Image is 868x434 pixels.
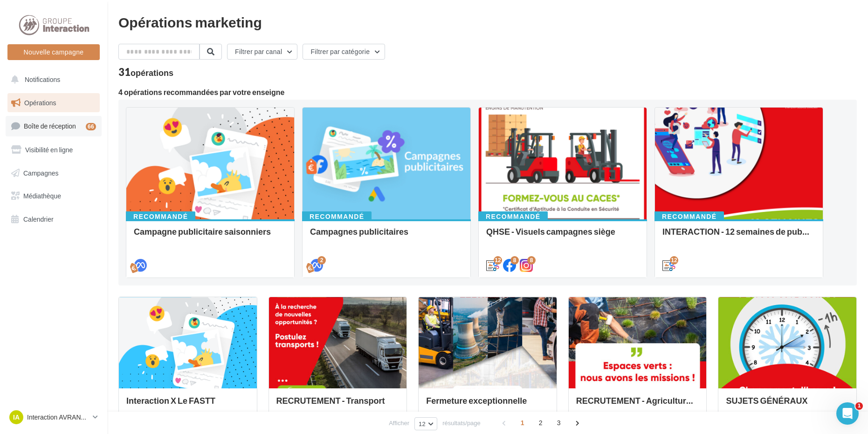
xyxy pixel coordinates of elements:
iframe: Intercom live chat [836,402,859,425]
div: Campagne publicitaire saisonniers [134,227,287,245]
div: Opérations marketing [118,15,857,29]
a: Opérations [6,93,102,113]
div: 2 [317,256,326,264]
div: 66 [86,123,96,130]
div: 12 [494,256,502,264]
a: IA Interaction AVRANCHES [7,408,100,426]
span: Calendrier [23,215,54,223]
div: 31 [118,67,173,77]
button: Filtrer par catégorie [303,44,385,60]
span: résultats/page [442,419,481,427]
div: opérations [131,68,173,77]
a: Campagnes [6,163,102,183]
div: 4 opérations recommandées par votre enseigne [118,88,857,96]
div: 8 [527,256,536,264]
div: 8 [510,256,519,264]
div: Campagnes publicitaires [310,227,463,245]
a: Calendrier [6,210,102,229]
div: Recommandé [302,211,372,222]
div: 12 [670,256,678,264]
span: Boîte de réception [24,122,76,130]
div: Recommandé [478,211,548,222]
div: SUJETS GÉNÉRAUX [726,396,849,414]
div: Recommandé [126,211,195,222]
span: Campagnes [23,169,59,176]
div: Fermeture exceptionnelle [426,396,549,414]
div: QHSE - Visuels campagnes siège [486,227,639,245]
div: Interaction X Le FASTT [126,396,249,414]
a: Médiathèque [6,186,102,206]
span: 12 [419,420,426,427]
span: Opérations [24,99,56,107]
span: 3 [551,415,566,430]
button: 12 [414,417,437,430]
div: Recommandé [654,211,724,222]
div: INTERACTION - 12 semaines de publication [662,227,815,245]
a: Visibilité en ligne [6,140,102,160]
span: Médiathèque [23,192,61,200]
span: IA [13,413,20,422]
span: Afficher [389,419,409,427]
div: RECRUTEMENT - Transport [276,396,400,414]
span: Notifications [25,75,60,83]
button: Notifications [6,70,98,89]
button: Nouvelle campagne [7,44,100,60]
span: 1 [515,415,530,430]
span: 1 [855,402,863,410]
span: 2 [533,415,548,430]
a: Boîte de réception66 [6,116,102,136]
button: Filtrer par canal [227,44,297,60]
span: Visibilité en ligne [25,146,73,154]
p: Interaction AVRANCHES [27,413,89,422]
div: RECRUTEMENT - Agriculture / Espaces verts [576,396,699,414]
